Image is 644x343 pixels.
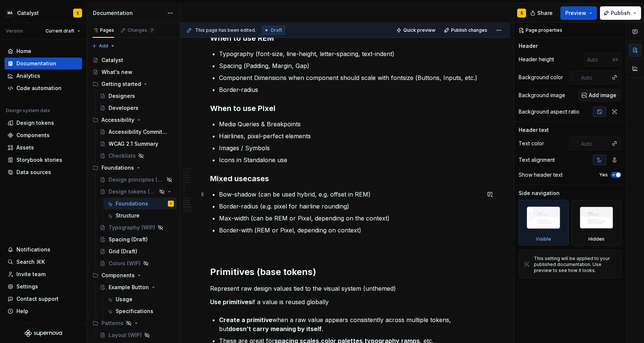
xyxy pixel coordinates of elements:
a: Structure [104,210,177,222]
a: Settings [4,281,82,293]
div: Header [519,42,538,50]
div: Checklists [109,152,136,160]
strong: Use primitives [210,298,252,306]
div: Pages [93,27,114,33]
a: Checklists [97,150,177,162]
div: Catalyst [17,9,39,17]
a: Spacing (Draft) [97,234,177,245]
span: Publish [611,9,630,17]
div: Design system data [6,108,50,114]
div: Layout (WIP) [109,331,142,339]
div: Components [101,272,135,279]
p: Represent raw design values tied to the visual system (unthemed) [210,284,480,293]
p: Spacing (Padding, Margin, Gap) [219,61,480,70]
label: Yes [599,172,608,178]
div: Patterns [90,317,177,329]
div: Help [16,308,28,315]
div: Design principles (WIP) [109,176,164,183]
div: Catalyst [101,56,123,64]
div: Patterns [101,319,124,327]
div: This setting will be applied to your published documentation. Use preview to see how it looks. [534,256,616,274]
div: Specifications [116,308,153,315]
a: Assets [4,142,82,154]
div: Documentation [93,9,163,17]
div: Components [16,132,50,139]
div: Background color [519,74,563,81]
button: Quick preview [394,25,439,35]
input: Auto [578,137,608,150]
span: Add [99,43,108,49]
div: Foundations [101,164,134,171]
div: Notifications [16,246,50,253]
div: Foundations [116,200,148,207]
div: Background image [519,92,565,99]
div: Developers [109,104,138,112]
div: What's new [101,68,132,76]
span: Add image [589,92,616,99]
button: Notifications [4,244,82,256]
div: Settings [16,283,38,290]
button: MACatalystS [1,5,85,21]
p: px [613,56,618,62]
div: Home [16,47,31,55]
span: Draft [271,27,282,33]
div: Getting started [101,80,141,88]
a: Design principles (WIP) [97,174,177,186]
div: Header height [519,56,554,63]
div: Foundations [90,162,177,174]
div: Text color [519,140,544,147]
div: Assets [16,144,34,151]
a: Data sources [4,166,82,178]
a: Example Button [97,281,177,293]
a: Usage [104,293,177,305]
p: when a raw value appears consistently across multiple tokens, but . [219,315,480,333]
button: Search ⌘K [4,256,82,268]
div: MA [5,9,14,18]
a: Layout (WIP) [97,329,177,341]
div: Accessibility [90,114,177,126]
a: What's new [90,66,177,78]
div: Contact support [16,295,59,303]
div: Example Button [109,284,149,291]
div: Hidden [572,200,622,245]
a: Components [4,129,82,141]
div: Background aspect ratio [519,108,579,115]
div: Documentation [16,60,56,67]
a: Home [4,45,82,57]
div: Colors (WIP) [109,260,141,267]
a: Design tokens (WIP) [97,186,177,198]
div: Version [6,28,23,34]
button: Add image [578,89,621,102]
div: Visible [519,200,569,245]
p: Typography (font-size, line-height, letter-spacing, text-indent) [219,49,480,58]
p: Border-with (REM or Pixel, depending on context) [219,226,480,235]
a: Catalyst [90,54,177,66]
div: Accessibility Commitment [109,128,170,136]
button: Publish changes [442,25,491,35]
a: Analytics [4,70,82,82]
a: Storybook stories [4,154,82,166]
button: Current draft [42,26,84,36]
a: Documentation [4,58,82,69]
p: Border-radius [219,85,480,94]
button: Preview [560,6,597,20]
a: Code automation [4,82,82,94]
p: Bow-shadow (can be used hybrid, e.g. offset in REM) [219,190,480,199]
p: Border-radius (e.g. pixel for hairline rounding) [219,202,480,211]
div: WCAG 2.1 Summary [109,140,158,148]
button: Publish [600,6,641,20]
div: Search ⌘K [16,258,45,266]
span: This page has been edited. [195,27,256,33]
div: S [76,10,79,16]
svg: Supernova Logo [25,330,62,337]
span: Current draft [46,28,74,34]
div: S [520,10,523,16]
div: Invite team [16,271,46,278]
div: Visible [536,236,551,242]
div: Header text [519,126,549,134]
div: Side navigation [519,189,560,197]
div: Code automation [16,84,62,92]
div: Hidden [588,236,604,242]
div: Usage [116,296,132,303]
